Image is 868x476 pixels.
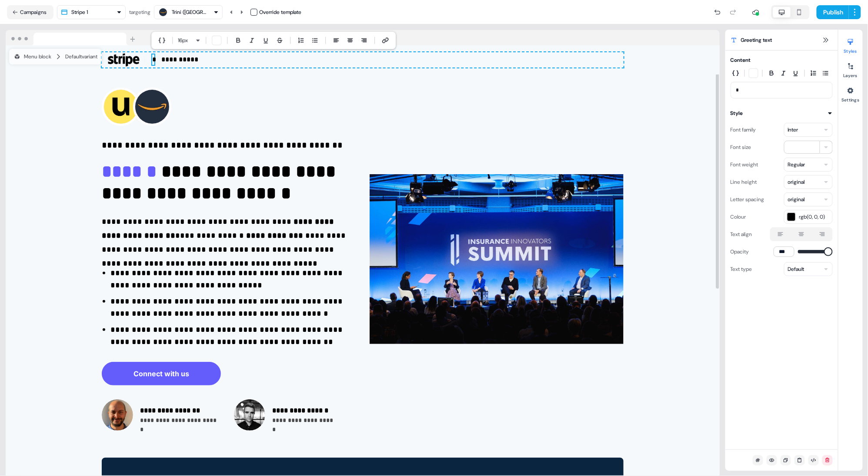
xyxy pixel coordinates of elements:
[838,84,863,103] button: Settings
[71,8,88,17] div: Stripe 1
[7,5,53,19] button: Campaigns
[788,178,805,186] div: original
[731,227,752,241] div: Text align
[731,56,751,64] div: Content
[731,123,756,137] div: Font family
[102,399,133,431] img: Contact photo
[178,36,188,45] span: 16 px
[6,30,139,46] img: Browser topbar
[788,265,805,273] div: Default
[788,160,805,169] div: Regular
[731,175,757,189] div: Line height
[731,140,751,154] div: Font size
[731,109,743,118] div: Style
[154,5,223,19] button: Trini ([GEOGRAPHIC_DATA]) [PERSON_NAME]
[259,8,301,17] div: Override template
[13,52,51,61] div: Menu block
[784,123,833,137] button: Inter
[174,35,195,46] button: 16px
[102,362,221,385] button: Connect with us
[838,35,863,54] button: Styles
[370,174,624,344] img: Image
[788,195,805,204] div: original
[731,192,765,206] div: Letter spacing
[129,8,150,17] div: targeting
[838,59,863,78] button: Layers
[817,5,849,19] button: Publish
[234,399,265,431] img: Contact photo
[741,36,772,44] span: Greeting text
[731,109,833,118] button: Style
[731,210,746,224] div: Colour
[731,245,749,259] div: Opacity
[784,210,833,224] button: rgb(0, 0, 0)
[788,125,798,134] div: Inter
[65,52,97,61] div: Default variant
[731,262,752,276] div: Text type
[731,158,758,172] div: Font weight
[799,213,830,221] span: rgb(0, 0, 0)
[172,8,207,17] div: Trini ([GEOGRAPHIC_DATA]) [PERSON_NAME]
